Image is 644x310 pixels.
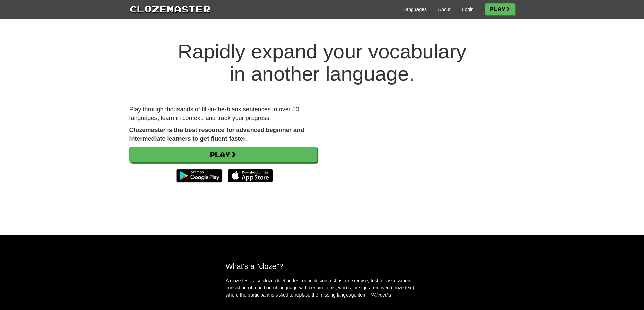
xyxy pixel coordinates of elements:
strong: Clozemaster is the best resource for advanced beginner and intermediate learners to get fluent fa... [129,126,304,142]
a: Languages [403,6,427,13]
em: - Wikipedia [368,292,391,298]
img: Download_on_the_App_Store_Badge_US-UK_135x40-25178aeef6eb6b83b96f5f2d004eda3bffbb37122de64afbaef7... [228,169,273,182]
p: Play through thousands of fill-in-the-blank sentences in over 50 languages, learn in context, and... [129,105,317,122]
a: Login [462,6,473,13]
h2: What's a "cloze"? [226,262,419,271]
p: A cloze test (also cloze deletion test or occlusion test) is an exercise, test, or assessment con... [226,277,419,299]
a: About [438,6,451,13]
a: Play [129,147,317,162]
a: Play [485,3,515,15]
a: Clozemaster [129,3,211,15]
img: Get it on Google Play [173,166,225,186]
